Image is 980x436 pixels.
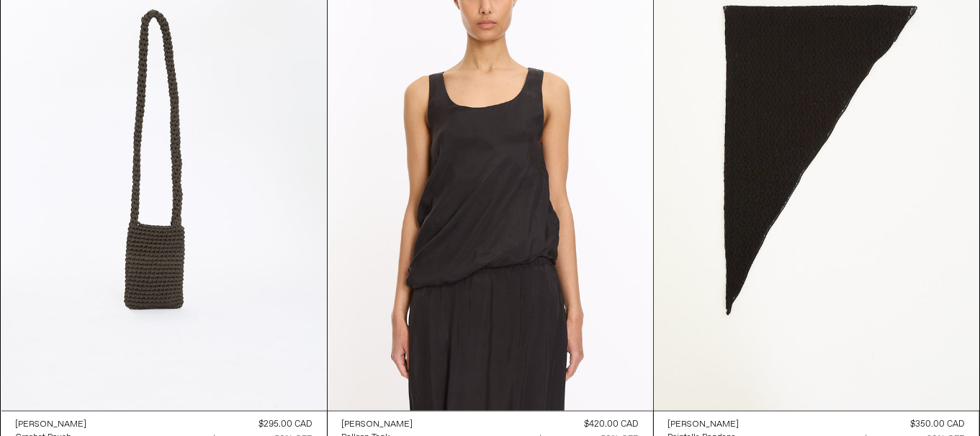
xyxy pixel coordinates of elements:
[585,419,639,432] div: $420.00 CAD
[16,419,87,432] a: [PERSON_NAME]
[911,419,965,432] div: $350.00 CAD
[259,419,313,432] div: $295.00 CAD
[342,419,413,432] a: [PERSON_NAME]
[668,419,740,432] a: [PERSON_NAME]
